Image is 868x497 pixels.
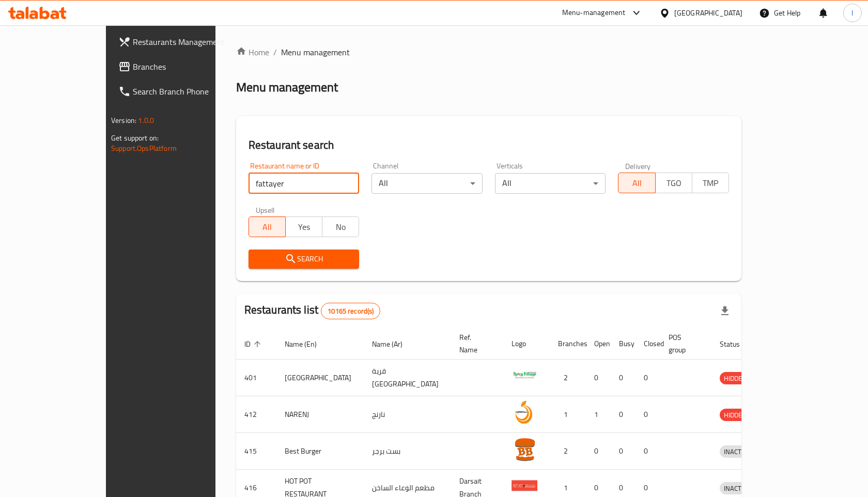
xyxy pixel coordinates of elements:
td: قرية [GEOGRAPHIC_DATA] [364,360,451,396]
td: NARENJ [276,396,364,433]
button: All [249,216,286,237]
nav: breadcrumb [236,46,741,58]
td: نارنج [364,396,451,433]
td: 0 [636,433,660,470]
td: 0 [611,433,636,470]
div: All [495,173,606,194]
a: Home [236,46,269,58]
button: All [618,173,655,193]
button: No [322,216,359,237]
button: Search [249,250,360,269]
td: 0 [611,360,636,396]
div: [GEOGRAPHIC_DATA] [674,7,742,19]
span: Search Branch Phone [133,85,243,98]
button: Yes [285,216,322,237]
span: Yes [290,220,318,235]
th: Busy [611,328,636,360]
td: 2 [550,433,586,470]
span: All [623,176,651,191]
td: 0 [636,396,660,433]
h2: Restaurants list [244,302,381,319]
td: 1 [586,396,611,433]
th: Closed [636,328,660,360]
span: I [851,7,853,19]
a: Restaurants Management [110,29,251,54]
button: TMP [692,173,729,193]
td: Best Burger [276,433,364,470]
a: Branches [110,54,251,79]
h2: Menu management [236,79,338,96]
li: / [273,46,277,58]
th: Logo [503,328,550,360]
span: ID [244,338,264,350]
td: 0 [586,433,611,470]
img: NARENJ [512,399,537,425]
label: Delivery [625,162,651,169]
td: 1 [550,396,586,433]
span: Ref. Name [459,331,491,356]
span: TMP [696,176,725,191]
div: HIDDEN [720,372,751,384]
div: Export file [712,299,737,323]
label: Upsell [256,206,275,213]
a: Support.OpsPlatform [111,142,177,155]
span: INACTIVE [720,483,755,494]
span: POS group [669,331,699,356]
div: Total records count [321,303,380,319]
span: HIDDEN [720,409,751,421]
span: Status [720,338,753,350]
a: Search Branch Phone [110,79,251,104]
div: Menu-management [562,7,626,19]
td: 401 [236,360,276,396]
span: INACTIVE [720,446,755,458]
span: Name (En) [285,338,330,350]
th: Open [586,328,611,360]
span: Name (Ar) [372,338,416,350]
button: TGO [655,173,692,193]
td: 0 [611,396,636,433]
span: Restaurants Management [133,36,243,48]
td: 0 [636,360,660,396]
input: Search for restaurant name or ID.. [249,173,360,194]
th: Branches [550,328,586,360]
span: Search [257,253,351,266]
div: INACTIVE [720,482,755,494]
span: Version: [111,114,136,127]
img: Spicy Village [512,363,537,389]
div: HIDDEN [720,409,751,421]
td: [GEOGRAPHIC_DATA] [276,360,364,396]
td: 2 [550,360,586,396]
span: Branches [133,60,243,73]
div: All [371,173,483,194]
span: Get support on: [111,131,159,145]
td: 415 [236,433,276,470]
span: TGO [660,176,688,191]
span: No [327,220,355,235]
td: 0 [586,360,611,396]
span: 1.0.0 [138,114,154,127]
h2: Restaurant search [249,137,729,153]
td: بست برجر [364,433,451,470]
span: All [253,220,282,235]
span: HIDDEN [720,372,751,384]
span: 10165 record(s) [321,306,380,316]
span: Menu management [281,46,350,58]
td: 412 [236,396,276,433]
div: INACTIVE [720,445,755,458]
img: Best Burger [512,436,537,462]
